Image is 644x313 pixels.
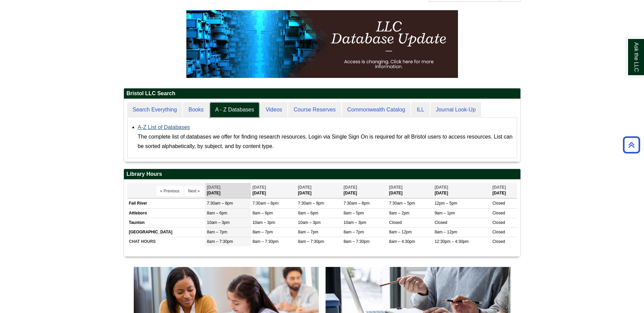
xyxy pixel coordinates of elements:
[288,102,341,118] a: Course Reserves
[207,211,227,215] span: 8am – 6pm
[411,102,429,118] a: ILL
[207,185,221,190] span: [DATE]
[253,220,275,225] span: 10am – 3pm
[492,230,505,234] span: Closed
[491,183,517,198] th: [DATE]
[298,185,312,190] span: [DATE]
[298,230,318,234] span: 8am – 7pm
[389,239,415,244] span: 8am – 4:30pm
[342,183,387,198] th: [DATE]
[253,185,266,190] span: [DATE]
[433,183,491,198] th: [DATE]
[207,230,227,234] span: 8am – 7pm
[342,102,411,118] a: Commonwealth Catalog
[127,237,205,246] td: CHAT HOURS
[298,201,324,206] span: 7:30am – 8pm
[253,239,279,244] span: 8am – 7:30pm
[389,185,403,190] span: [DATE]
[389,201,415,206] span: 7:30am – 5pm
[492,185,506,190] span: [DATE]
[207,239,233,244] span: 8am – 7:30pm
[435,220,447,225] span: Closed
[492,211,505,215] span: Closed
[127,227,205,237] td: [GEOGRAPHIC_DATA]
[253,211,273,215] span: 8am – 6pm
[492,201,505,206] span: Closed
[210,102,260,118] a: A - Z Databases
[124,88,520,99] h2: Bristol LLC Search
[298,239,324,244] span: 8am – 7:30pm
[344,211,364,215] span: 8am – 5pm
[430,102,481,118] a: Journal Look-Up
[127,199,205,208] td: Fall River
[251,183,296,198] th: [DATE]
[296,183,342,198] th: [DATE]
[387,183,433,198] th: [DATE]
[127,208,205,218] td: Attleboro
[344,201,370,206] span: 7:30am – 8pm
[207,220,230,225] span: 10am – 3pm
[124,169,520,180] h2: Library Hours
[435,185,448,190] span: [DATE]
[138,132,513,151] div: The complete list of databases we offer for finding research resources. Login via Single Sign On ...
[183,102,209,118] a: Books
[492,239,505,244] span: Closed
[298,211,318,215] span: 8am – 6pm
[207,201,233,206] span: 7:30am – 8pm
[621,140,642,149] a: Back to Top
[344,220,366,225] span: 10am – 3pm
[186,10,458,78] img: HTML tutorial
[157,186,183,196] button: « Previous
[492,220,505,225] span: Closed
[344,185,357,190] span: [DATE]
[127,218,205,227] td: Taunton
[435,239,468,244] span: 12:30pm – 4:30pm
[184,186,204,196] button: Next »
[435,201,457,206] span: 12pm – 5pm
[253,230,273,234] span: 8am – 7pm
[344,239,370,244] span: 8am – 7:30pm
[435,211,455,215] span: 9am – 1pm
[253,201,279,206] span: 7:30am – 8pm
[389,220,402,225] span: Closed
[298,220,321,225] span: 10am – 3pm
[389,230,412,234] span: 8am – 12pm
[260,102,288,118] a: Videos
[127,102,183,118] a: Search Everything
[205,183,251,198] th: [DATE]
[138,124,190,130] a: A-Z List of Databases
[389,211,409,215] span: 9am – 2pm
[435,230,457,234] span: 8am – 12pm
[344,230,364,234] span: 8am – 7pm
